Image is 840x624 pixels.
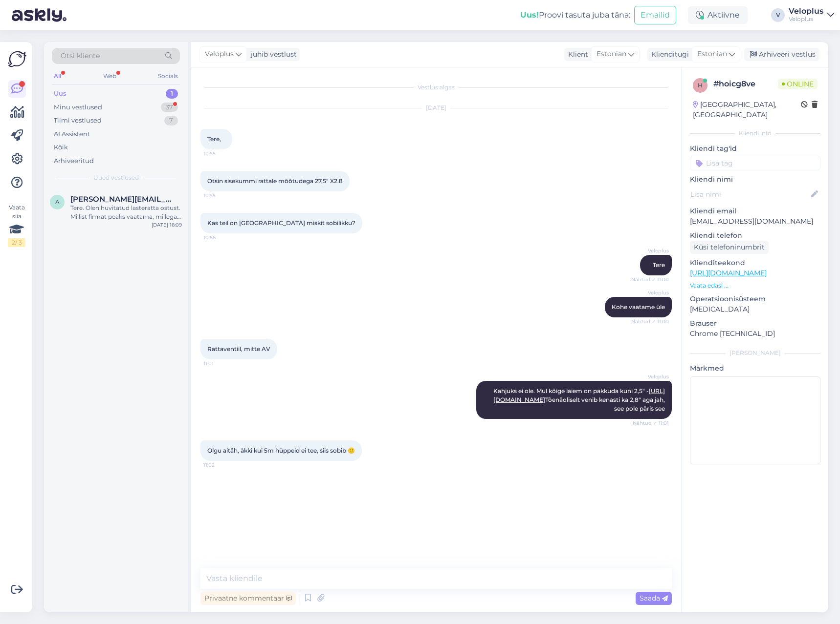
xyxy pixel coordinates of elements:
p: Kliendi email [690,206,820,216]
span: Kas teil on [GEOGRAPHIC_DATA] miskit sobilikku? [207,219,355,227]
div: [DATE] [200,104,672,112]
p: Klienditeekond [690,258,820,268]
span: 10:56 [203,234,240,241]
div: Uus [54,89,66,99]
div: Proovi tasuta juba täna: [520,9,630,21]
span: h [698,82,703,89]
button: Emailid [634,6,676,24]
div: [PERSON_NAME] [690,349,820,357]
span: Veloplus [205,49,234,60]
span: 10:55 [203,192,240,199]
p: Kliendi telefon [690,230,820,241]
img: Askly Logo [8,50,26,68]
p: Chrome [TECHNICAL_ID] [690,329,820,339]
span: Olgu aitäh, äkki kui 5m hüppeid ei tee, siis sobib 🙂 [207,447,355,454]
span: Nähtud ✓ 11:00 [631,276,669,283]
div: 37 [161,103,178,112]
div: All [52,70,63,83]
p: [EMAIL_ADDRESS][DOMAIN_NAME] [690,216,820,227]
div: Vestlus algas [200,83,672,92]
span: Estonian [597,49,626,60]
div: Tiimi vestlused [54,116,102,125]
div: 7 [164,116,178,125]
div: Klient [564,49,588,60]
div: 1 [166,89,178,99]
p: [MEDICAL_DATA] [690,304,820,314]
div: Privaatne kommentaar [200,592,296,605]
p: Vaata edasi ... [690,281,820,290]
div: Kõik [54,143,68,152]
div: # hoicg8ve [713,78,778,90]
span: Uued vestlused [93,173,139,182]
a: [URL][DOMAIN_NAME] [690,269,767,277]
span: Tere [653,261,665,269]
div: Aktiivne [688,6,748,24]
span: 11:01 [203,360,240,367]
span: Nähtud ✓ 11:01 [632,419,669,427]
div: Arhiveeritud [54,156,94,166]
div: Web [101,70,118,83]
span: Saada [640,594,668,603]
span: Otsin sisekummi rattale mõõtudega 27,5" X2.8 [207,177,343,185]
div: 2 / 3 [8,238,25,247]
span: Estonian [697,49,727,60]
span: Veloplus [632,289,669,296]
div: Vaata siia [8,203,25,247]
div: [DATE] 16:09 [152,221,182,229]
div: Klienditugi [647,49,689,60]
p: Märkmed [690,363,820,374]
input: Lisa nimi [690,189,809,200]
span: Kohe vaatame üle [612,303,665,311]
p: Operatsioonisüsteem [690,294,820,304]
input: Lisa tag [690,156,820,170]
span: Tere, [207,135,221,143]
div: Veloplus [789,7,823,15]
div: Kliendi info [690,129,820,138]
span: a [55,198,60,206]
span: anna@gmail.com [70,195,172,204]
div: [GEOGRAPHIC_DATA], [GEOGRAPHIC_DATA] [693,100,801,120]
span: 11:02 [203,461,240,469]
div: Küsi telefoninumbrit [690,241,769,254]
span: Kahjuks ei ole. Mul kõige laiem on pakkuda kuni 2,5" - Tõenäoliselt venib kenasti ka 2,8" aga jah... [493,387,666,412]
p: Kliendi tag'id [690,144,820,154]
div: Arhiveeri vestlus [744,48,819,61]
span: Nähtud ✓ 11:00 [631,318,669,325]
span: Online [778,79,818,89]
div: Minu vestlused [54,103,102,112]
div: Tere. Olen huvitatud lasteratta ostust. Millist firmat peaks vaatama, millega võistlustel suurem ... [70,204,182,221]
p: Brauser [690,318,820,329]
p: Kliendi nimi [690,174,820,185]
div: Socials [156,70,180,83]
span: Veloplus [632,373,669,380]
span: Veloplus [632,247,669,254]
div: AI Assistent [54,129,90,139]
span: Otsi kliente [61,51,100,61]
div: Veloplus [789,15,823,23]
a: VeloplusVeloplus [789,7,834,23]
span: Rattaventiil, mitte AV [207,345,270,353]
div: V [771,8,785,22]
div: juhib vestlust [247,49,297,60]
span: 10:55 [203,150,240,157]
b: Uus! [520,10,539,20]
